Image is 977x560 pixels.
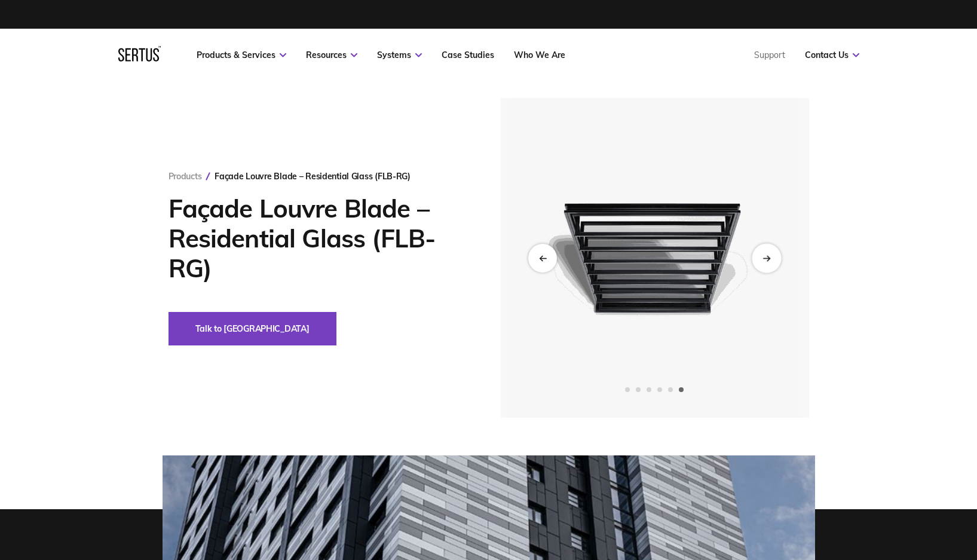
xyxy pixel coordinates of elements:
[625,387,630,392] span: Go to slide 1
[377,50,422,60] a: Systems
[668,387,673,392] span: Go to slide 5
[754,50,785,60] a: Support
[442,50,494,60] a: Case Studies
[197,50,286,60] a: Products & Services
[657,387,662,392] span: Go to slide 4
[752,243,781,273] div: Next slide
[169,312,336,345] button: Talk to [GEOGRAPHIC_DATA]
[762,421,977,560] iframe: Chat Widget
[514,50,565,60] a: Who We Are
[805,50,859,60] a: Contact Us
[306,50,357,60] a: Resources
[636,387,641,392] span: Go to slide 2
[169,194,464,283] h1: Façade Louvre Blade – Residential Glass (FLB-RG)
[647,387,651,392] span: Go to slide 3
[169,171,202,182] a: Products
[528,244,557,273] div: Previous slide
